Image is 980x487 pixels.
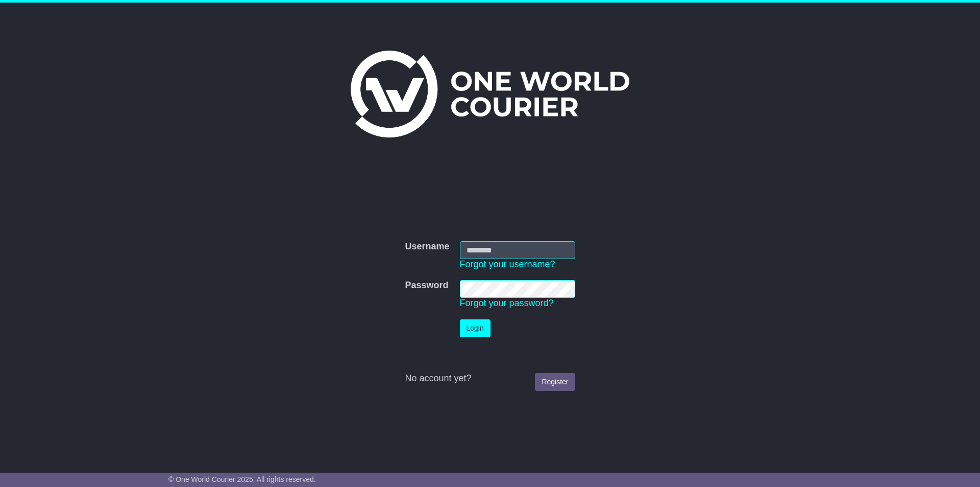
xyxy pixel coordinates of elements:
label: Username [405,241,449,252]
span: © One World Courier 2025. All rights reserved. [168,475,316,483]
label: Password [405,280,448,291]
a: Forgot your password? [460,298,554,308]
button: Login [460,319,491,337]
a: Forgot your username? [460,259,555,269]
div: No account yet? [405,373,575,384]
img: One World [351,51,629,137]
a: Register [535,373,575,391]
